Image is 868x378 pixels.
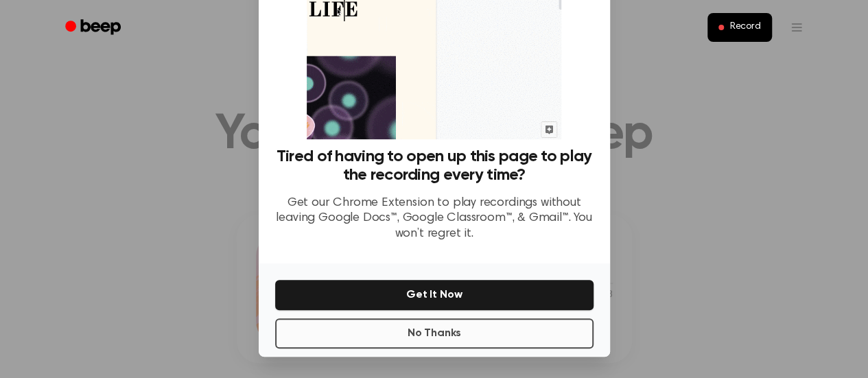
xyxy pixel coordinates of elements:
[275,318,594,349] button: No Thanks
[780,11,813,44] button: Open menu
[275,147,594,185] h3: Tired of having to open up this page to play the recording every time?
[275,280,594,310] button: Get It Now
[707,13,771,42] button: Record
[729,21,760,34] span: Record
[275,196,594,242] p: Get our Chrome Extension to play recordings without leaving Google Docs™, Google Classroom™, & Gm...
[56,14,133,41] a: Beep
